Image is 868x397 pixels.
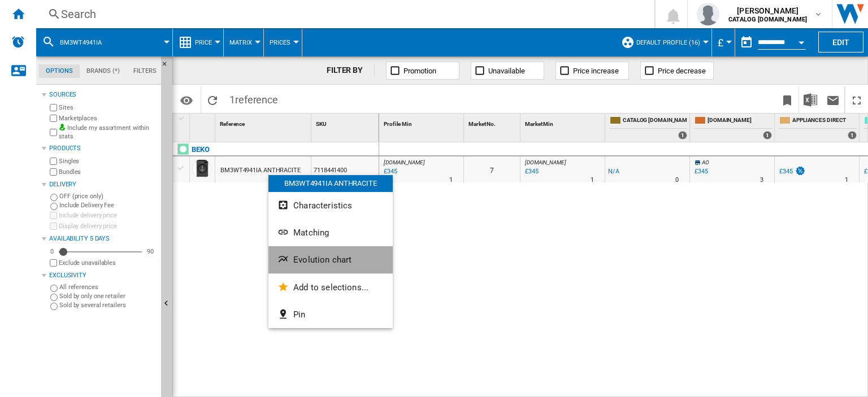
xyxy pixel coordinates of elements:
button: Add to selections... [268,274,393,301]
div: BM3WT4941IA ANTHRACITE [268,175,393,192]
button: Characteristics [268,192,393,219]
span: Characteristics [293,200,352,211]
button: Pin... [268,301,393,328]
button: Evolution chart [268,246,393,273]
button: Matching [268,219,393,246]
span: Pin [293,309,305,320]
span: Add to selections... [293,282,368,293]
span: Matching [293,228,329,238]
span: Evolution chart [293,255,351,265]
